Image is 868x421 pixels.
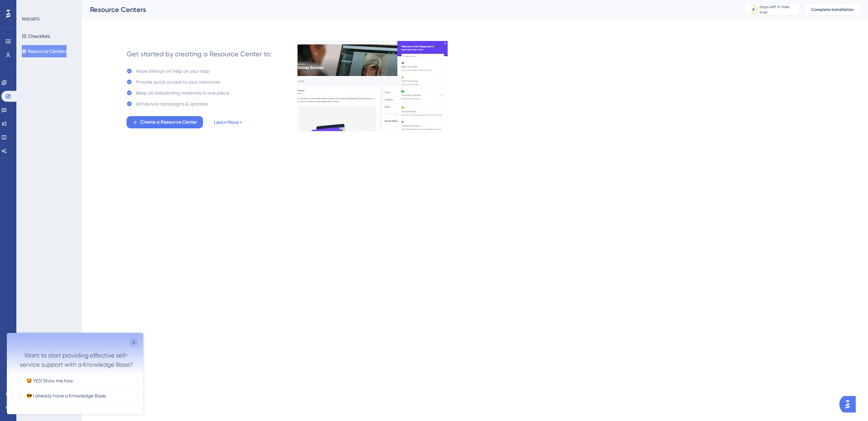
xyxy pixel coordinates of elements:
a: Learn More > [214,118,242,126]
button: Resource Centers [22,45,67,57]
div: 8 [752,7,755,12]
div: Have always-on help on your app [136,67,209,75]
div: Resource Centers [90,5,728,14]
div: days left in free trial [759,4,797,15]
div: Get started by creating a Resource Center to: [127,49,272,59]
div: Provide quick access to your resources [136,78,220,86]
button: Complete Installation [805,4,860,15]
iframe: UserGuiding Survey [7,333,143,414]
button: Checklists [22,30,50,42]
iframe: UserGuiding AI Assistant Launcher [839,394,860,415]
span: Create a Resource Center [140,118,197,126]
div: Announce campaigns & updates [136,100,208,108]
span: Complete Installation [811,7,854,12]
div: WIDGETS [22,16,40,22]
img: 0356d1974f90e2cc51a660023af54dec.gif [297,41,448,131]
div: Keep all onboarding materials in one place [136,89,229,97]
button: Create a Resource Center [127,116,203,128]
